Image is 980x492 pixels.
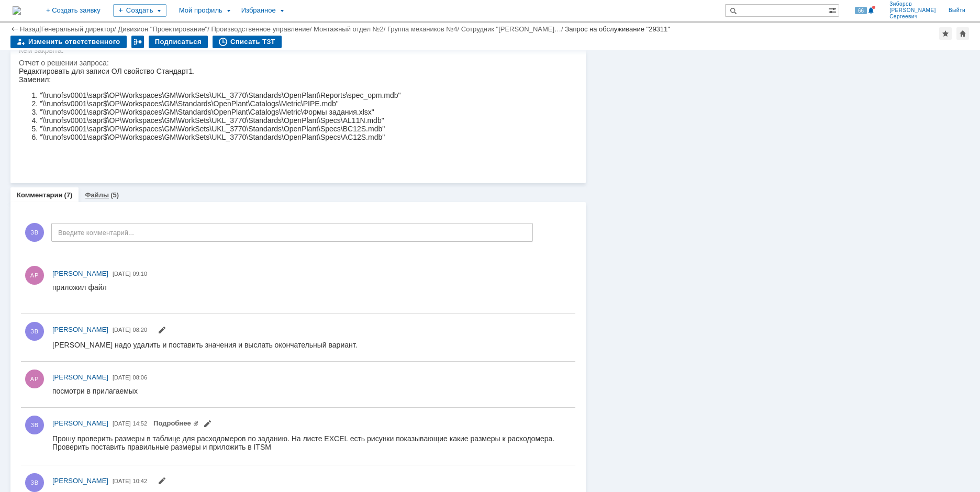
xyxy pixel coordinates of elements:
span: Расширенный поиск [828,5,839,15]
a: [PERSON_NAME] [52,418,108,429]
span: 08:20 [133,327,148,333]
a: [PERSON_NAME] [52,269,108,279]
span: [DATE] [113,478,131,484]
span: Зиборов [889,1,936,7]
div: / [387,25,461,33]
span: [PERSON_NAME] [52,326,108,333]
span: Редактировать [158,327,166,336]
a: [PERSON_NAME] [52,372,108,383]
a: Генеральный директор [41,25,114,33]
span: [PERSON_NAME] [52,477,108,485]
span: [PERSON_NAME] [52,270,108,277]
div: Отчет о решении запроса: [19,59,572,67]
a: Сотрудник "[PERSON_NAME]… [461,25,561,33]
span: 08:06 [133,374,148,381]
img: logo [13,6,21,15]
li: "\\runofsv0001\sapr$\OP\Workspaces\GM\Standards\OpenPlant\Catalogs\Metric\Формы задания.xlsx" [21,41,382,49]
span: [DATE] [113,327,131,333]
span: 10:42 [133,478,148,484]
span: 66 [855,7,867,14]
div: Сделать домашней страницей [956,27,969,40]
a: Монтажный отдел №2 [314,25,384,33]
div: / [211,25,314,33]
li: "\\runofsv0001\sapr$\OP\Workspaces\GM\WorkSets\UKL_3770\Standards\OpenPlant\Specs\AL11N.mdb" [21,49,382,58]
div: (7) [64,191,73,199]
div: Добавить в избранное [939,27,952,40]
a: Файлы [85,191,109,199]
a: [PERSON_NAME] [52,325,108,335]
span: ЗВ [25,223,44,242]
div: Создать [113,4,166,17]
span: [PERSON_NAME] [52,419,108,427]
span: [DATE] [113,374,131,381]
span: 14:52 [133,420,148,427]
a: Назад [20,25,39,33]
a: [PERSON_NAME] [52,476,108,486]
span: [DATE] [113,271,131,277]
a: Перейти на домашнюю страницу [13,6,21,15]
li: "\\runofsv0001\sapr$\OP\Workspaces\GM\WorkSets\UKL_3770\Standards\OpenPlant\Reports\spec_opm.mdb" [21,24,382,32]
span: Редактировать [158,478,166,486]
div: Работа с массовостью [131,36,144,48]
li: "\\runofsv0001\sapr$\OP\Workspaces\GM\WorkSets\UKL_3770\Standards\OpenPlant\Specs\AC12S.mdb" [21,66,382,74]
span: Редактировать [203,421,211,429]
a: Дивизион "Проектирование" [118,25,207,33]
span: [PERSON_NAME] [52,373,108,381]
div: / [41,25,118,33]
a: Комментарии [17,191,63,199]
span: [DATE] [113,420,131,427]
a: Производственное управление [211,25,310,33]
div: | [39,25,41,32]
div: / [118,25,211,33]
span: [PERSON_NAME] [889,7,936,14]
a: Группа механиков №4 [387,25,457,33]
span: Сергеевич [889,14,936,20]
div: / [314,25,387,33]
li: "\\runofsv0001\sapr$\OP\Workspaces\GM\Standards\OpenPlant\Catalogs\Metric\PIPE.mdb" [21,32,382,41]
li: "\\runofsv0001\sapr$\OP\Workspaces\GM\WorkSets\UKL_3770\Standards\OpenPlant\Specs\BC12S.mdb" [21,58,382,66]
div: / [461,25,565,33]
a: Прикреплены файлы: Расходмеры_проверить.xlsx [153,419,199,427]
div: (5) [110,191,119,199]
span: 09:10 [133,271,148,277]
div: Запрос на обслуживание "29311" [565,25,670,33]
